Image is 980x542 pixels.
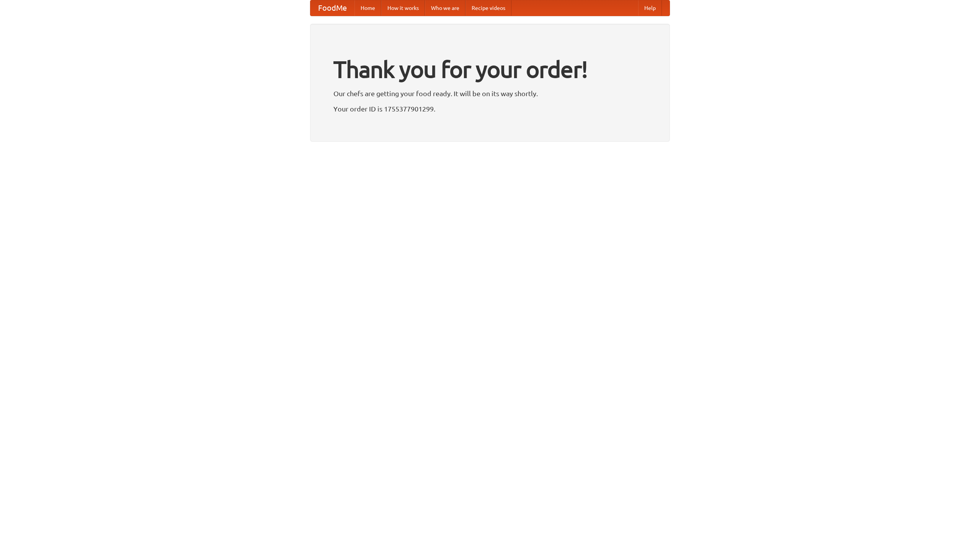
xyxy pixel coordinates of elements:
a: Help [638,0,662,16]
h1: Thank you for your order! [333,51,647,88]
a: Recipe videos [465,0,511,16]
a: FoodMe [310,0,354,16]
p: Our chefs are getting your food ready. It will be on its way shortly. [333,88,647,99]
a: How it works [381,0,425,16]
a: Home [354,0,381,16]
a: Who we are [425,0,465,16]
p: Your order ID is 1755377901299. [333,103,647,115]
